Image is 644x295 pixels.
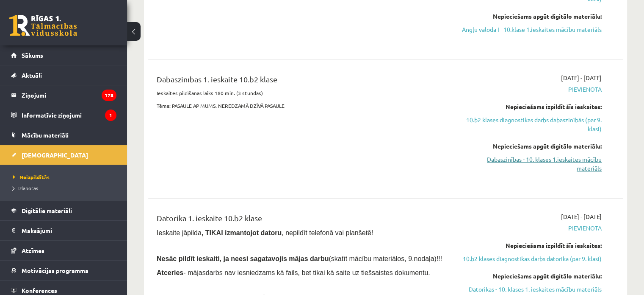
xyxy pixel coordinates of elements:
div: Nepieciešams izpildīt šīs ieskaites: [462,102,602,111]
a: [DEMOGRAPHIC_DATA] [11,145,116,165]
p: Tēma: PASAULE AP MUMS. NEREDZAMĀ DZĪVĀ PASAULE [157,102,449,110]
span: [DATE] - [DATE] [561,73,602,82]
a: Mācību materiāli [11,125,116,145]
span: Ieskaite jāpilda , nepildīt telefonā vai planšetē! [157,229,373,236]
div: Datorika 1. ieskaite 10.b2 klase [157,212,449,228]
a: Digitālie materiāli [11,201,116,220]
span: Atzīmes [22,247,44,254]
b: , TIKAI izmantojot datoru [202,229,282,236]
a: Sākums [11,45,116,65]
i: 178 [102,90,116,101]
div: Nepieciešams izpildīt šīs ieskaites: [462,241,602,250]
a: Neizpildītās [13,173,119,181]
legend: Maksājumi [22,221,116,240]
span: - mājasdarbs nav iesniedzams kā fails, bet tikai kā saite uz tiešsaistes dokumentu. [157,269,430,276]
span: Konferences [22,287,57,294]
a: Dabaszinības - 10. klases 1.ieskaites mācību materiāls [462,155,602,173]
span: (skatīt mācību materiālos, 9.nodaļa)!!! [329,255,442,262]
a: 10.b2 klases diagnostikas darbs dabaszinībās (par 9. klasi) [462,115,602,133]
span: Digitālie materiāli [22,207,72,214]
span: Nesāc pildīt ieskaiti, ja neesi sagatavojis mājas darbu [157,255,329,262]
a: Motivācijas programma [11,261,116,280]
span: Aktuāli [22,71,42,79]
a: Atzīmes [11,241,116,260]
legend: Ziņojumi [22,85,116,105]
div: Nepieciešams apgūt digitālo materiālu: [462,142,602,151]
span: Neizpildītās [13,174,50,180]
span: Pievienota [462,224,602,233]
p: Ieskaites pildīšanas laiks 180 min. (3 stundas) [157,89,449,97]
a: Aktuāli [11,65,116,85]
span: Izlabotās [13,185,38,191]
span: Motivācijas programma [22,267,88,274]
i: 1 [105,110,116,121]
a: Rīgas 1. Tālmācības vidusskola [9,15,77,36]
div: Nepieciešams apgūt digitālo materiālu: [462,272,602,281]
span: Mācību materiāli [22,131,69,139]
legend: Informatīvie ziņojumi [22,105,116,125]
span: Pievienota [462,85,602,94]
div: Dabaszinības 1. ieskaite 10.b2 klase [157,73,449,89]
a: 10.b2 klases diagnostikas darbs datorikā (par 9. klasi) [462,254,602,263]
span: [DEMOGRAPHIC_DATA] [22,151,88,159]
a: Maksājumi [11,221,116,240]
a: Ziņojumi178 [11,85,116,105]
a: Informatīvie ziņojumi1 [11,105,116,125]
div: Nepieciešams apgūt digitālo materiālu: [462,12,602,21]
a: Angļu valoda I - 10.klase 1.ieskaites mācību materiāls [462,25,602,34]
b: Atceries [157,269,183,276]
span: Sākums [22,51,43,59]
a: Datorikas - 10. klases 1. ieskaites mācību materiāls [462,285,602,294]
span: [DATE] - [DATE] [561,212,602,221]
a: Izlabotās [13,184,119,192]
